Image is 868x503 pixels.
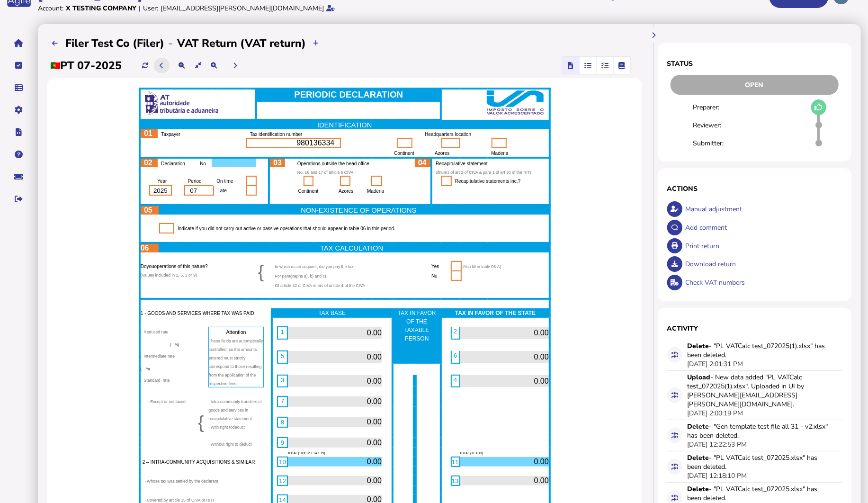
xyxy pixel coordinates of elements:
[279,458,286,466] span: 10
[208,399,209,404] span: ·
[144,159,152,167] span: 02
[161,4,324,13] div: [EMAIL_ADDRESS][PERSON_NAME][DOMAIN_NAME]
[275,264,354,269] span: In which as an acquirer, did you pay the tax
[534,353,549,361] span: 0.00
[367,439,382,447] span: 0.00
[667,238,683,254] button: Open printable view of return.
[272,283,273,288] span: ·
[406,318,427,325] span: OF THE
[161,132,180,137] span: Taxpayer
[367,418,382,426] span: 0.00
[683,218,842,237] div: Add comment
[198,412,204,432] span: {
[308,36,324,51] button: Upload transactions
[148,399,149,404] span: ·
[683,255,842,273] div: Download return
[687,341,709,350] strong: Delete
[154,58,170,73] button: Previous period
[208,399,261,421] span: Intra-community transfers of goods and services in recapitulative statement
[460,451,483,455] span: TOTAL (11 = 13)
[188,179,202,184] span: Period
[317,121,372,129] span: IDENTIFICATION
[454,377,457,384] span: 4
[562,57,579,74] mat-button-toggle: Return view
[811,99,827,115] button: Mark as draft
[141,311,254,316] span: 1 - GOODS AND SERVICES WHERE TAX WAS PAID
[693,103,740,112] div: Preparer:
[339,189,353,194] span: Azores
[687,471,747,480] div: [DATE] 12:18:10 PM
[418,159,427,167] span: 04
[144,378,170,383] span: Standard rate
[367,377,382,385] span: 0.00
[144,354,175,359] span: Intermediate rate
[273,159,282,167] span: 03
[227,58,243,73] button: Next period
[161,161,185,166] span: Declaration
[667,256,683,272] button: Download return
[147,498,214,503] span: Covered by article 15 of CIVA or RITI
[579,57,596,74] mat-button-toggle: Reconcilliation view by document
[211,442,252,447] span: Without right to deduct
[157,179,167,184] span: Year
[9,144,29,164] button: Help pages
[687,453,829,471] div: - "PL VATCalc test_072025.xlsx" has been deleted.
[687,422,829,440] div: - "Gen template test file all 31 - v2.xlsx" has been deleted.
[455,310,536,316] span: TAX IN FAVOR OF THE STATE
[367,189,384,194] span: Maderia
[534,377,549,385] span: 0.00
[209,339,263,386] span: These fields are automatically controlled, so the amounts entered must strictly correspond to tho...
[51,62,60,69] img: pt.png
[301,207,416,214] span: NON-EXISTENCE OF OPERATIONS
[190,58,206,73] button: Reset the return view
[671,75,839,95] div: Open
[454,328,457,335] span: 2
[294,90,403,99] span: PERIODIC DECLARATION
[671,432,678,439] i: Data for this filing changed
[534,458,549,466] span: 0.00
[687,485,829,503] div: - "PL VATCalc test_072025.xlsx" has been deleted.
[404,327,430,333] span: TAXABLE
[367,329,382,337] span: 0.00
[281,439,284,446] span: 9
[667,275,683,290] button: Check VAT numbers on return.
[667,184,842,193] h1: Actions
[667,201,683,217] button: Make an adjustment to this return.
[281,352,284,359] span: 5
[667,220,683,235] button: Make a comment in the activity log.
[398,310,436,316] span: TAX IN FAVOR
[143,459,255,465] span: 2 – INTRA-COMMUNITY ACQUISITIONS & SIMILAR
[141,273,197,278] span: (Values included in 1, 5, 3 or 9)
[281,328,284,335] span: 1
[150,399,186,404] span: Except or not taxed
[9,100,29,120] button: Manage settings
[147,264,154,269] span: you
[250,132,303,137] span: Tax identification number
[38,4,63,13] div: Account:
[141,378,142,383] span: ·
[687,373,710,382] strong: Upload
[153,187,168,194] span: 2025
[190,187,197,194] span: 07
[687,422,709,431] strong: Delete
[318,310,346,316] span: TAX BASE
[143,4,159,13] div: User:
[671,494,678,501] i: Data for this filing changed
[297,170,354,175] span: No. 16 and 17 of article 6 CIVA
[9,78,29,98] button: Data manager
[216,179,233,184] span: On time
[455,179,520,184] span: Recapitulative statements inc.?
[145,479,146,484] span: ·
[452,477,459,485] span: 13
[431,273,438,278] span: No
[144,90,219,117] img: A close-up of a sign Description automatically generated with low confidence
[144,330,169,334] span: Reduced rate
[145,498,146,503] span: ·
[9,167,29,187] button: Raise a support ticket
[177,36,306,51] h2: VAT Return (VAT return)
[297,161,369,166] span: Operations outside the head office
[687,409,743,418] div: [DATE] 2:00:19 PM
[66,4,137,13] div: X Testing Company
[9,122,29,142] button: Developer hub links
[667,324,842,333] h1: Activity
